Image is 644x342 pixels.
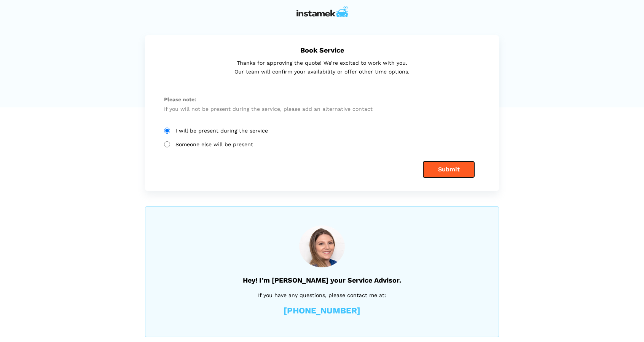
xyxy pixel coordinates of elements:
input: Someone else will be present [164,141,170,147]
label: I will be present during the service [164,128,480,134]
p: If you have any questions, please contact me at: [164,291,480,299]
span: Please note: [164,95,480,104]
p: Thanks for approving the quote! We’re excited to work with you. Our team will confirm your availa... [164,59,480,76]
input: I will be present during the service [164,128,170,134]
h5: Hey! I’m [PERSON_NAME] your Service Advisor. [164,276,480,284]
button: Submit [423,161,474,177]
p: If you will not be present during the service, please add an alternative contact [164,95,480,113]
label: Someone else will be present [164,141,480,148]
a: [PHONE_NUMBER] [284,307,360,315]
h5: Book Service [164,46,480,54]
